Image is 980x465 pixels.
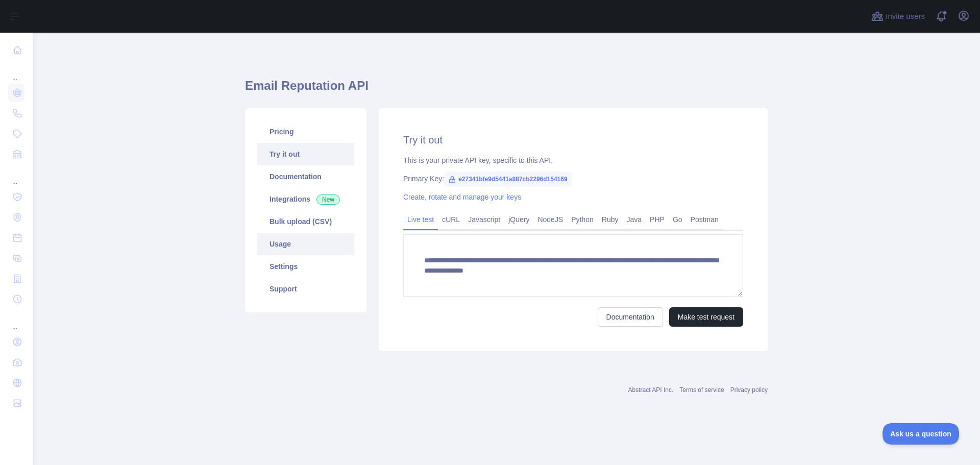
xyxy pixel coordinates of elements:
[444,172,572,187] span: e27341bfe9d5441a887cb2296d154169
[8,310,24,331] div: ...
[257,165,354,188] a: Documentation
[438,211,464,228] a: cURL
[257,233,354,255] a: Usage
[533,211,567,228] a: NodeJS
[567,211,598,228] a: Python
[504,211,533,228] a: jQuery
[869,8,927,25] button: Invite users
[403,211,438,228] a: Live test
[257,278,354,300] a: Support
[403,155,743,165] div: This is your private API key, specific to this API.
[883,423,960,445] iframe: Toggle Customer Support
[257,120,354,143] a: Pricing
[257,255,354,278] a: Settings
[8,61,24,82] div: ...
[8,165,24,186] div: ...
[598,307,663,327] a: Documentation
[316,194,340,205] span: New
[403,133,743,147] h2: Try it out
[669,307,743,327] button: Make test request
[403,174,743,184] div: Primary Key:
[257,188,354,210] a: Integrations New
[245,78,768,102] h1: Email Reputation API
[646,211,669,228] a: PHP
[257,143,354,165] a: Try it out
[669,211,687,228] a: Go
[687,211,723,228] a: Postman
[403,193,521,201] a: Create, rotate and manage your keys
[886,11,925,22] span: Invite users
[257,210,354,233] a: Bulk upload (CSV)
[598,211,623,228] a: Ruby
[679,386,724,394] a: Terms of service
[623,211,646,228] a: Java
[730,386,768,394] a: Privacy policy
[628,386,674,394] a: Abstract API Inc.
[464,211,504,228] a: Javascript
